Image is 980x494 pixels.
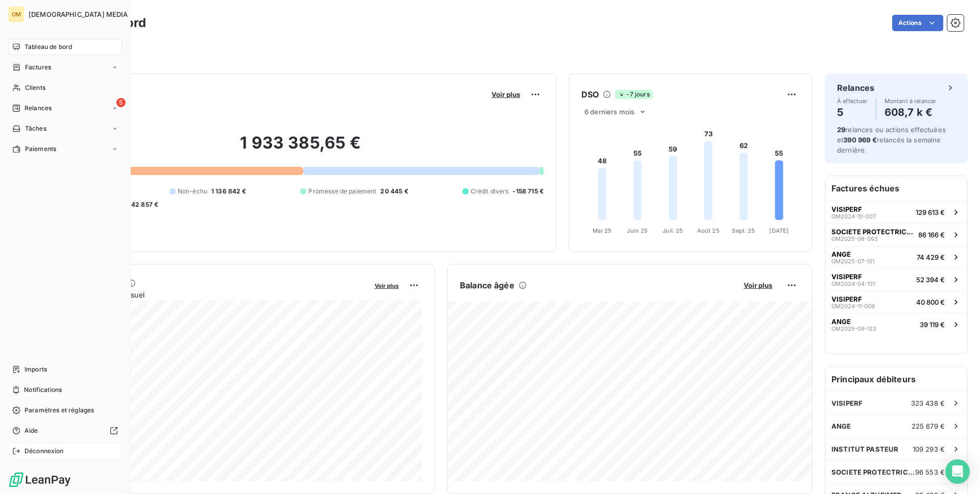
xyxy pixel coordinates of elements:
span: -42 857 € [128,200,158,209]
span: 129 613 € [916,208,945,216]
span: relances ou actions effectuées et relancés la semaine dernière. [837,126,946,154]
tspan: Juil. 25 [663,227,683,234]
span: VISIPERF [831,295,862,303]
span: 109 293 € [913,445,945,453]
span: Voir plus [744,281,772,289]
span: Factures [25,63,51,72]
button: Voir plus [372,281,402,290]
span: [DEMOGRAPHIC_DATA] MEDIA [29,10,128,18]
span: ANGE [831,250,851,258]
span: Voir plus [492,90,520,98]
div: Open Intercom Messenger [945,459,970,484]
span: SOCIETE PROTECTRICE DES ANIMAUX - SPA [831,468,915,476]
span: Tableau de bord [24,42,72,52]
button: Actions [892,15,943,31]
span: SOCIETE PROTECTRICE DES ANIMAUX - SPA [831,228,914,236]
h6: DSO [581,88,599,101]
span: Paiements [25,144,56,154]
span: VISIPERF [831,273,862,281]
span: Relances [24,104,52,113]
span: Paramètres et réglages [24,406,94,415]
span: 40 800 € [916,298,945,306]
h6: Balance âgée [460,279,514,291]
span: OM2025-07-131 [831,258,874,264]
span: OM2025-08-093 [831,236,878,242]
span: 74 429 € [917,253,945,261]
span: Aide [24,426,38,435]
span: Notifications [24,385,62,394]
span: OM2024-04-131 [831,281,875,287]
button: VISIPERFOM2024-11-00940 800 € [825,290,967,313]
h2: 1 933 385,65 € [58,133,544,163]
span: Non-échu [178,187,207,196]
span: Déconnexion [24,447,64,456]
span: Montant à relancer [885,98,937,104]
span: 5 [116,98,126,107]
span: 6 derniers mois [584,108,634,116]
h6: Factures échues [825,176,967,201]
h4: 5 [837,104,868,120]
span: VISIPERF [831,205,862,213]
tspan: Mai 25 [593,227,611,234]
tspan: Juin 25 [627,227,648,234]
span: 96 553 € [915,468,945,476]
h6: Relances [837,82,874,94]
span: À effectuer [837,98,868,104]
span: Crédit divers [471,187,509,196]
h4: 608,7 k € [885,104,937,120]
span: 225 679 € [912,422,945,430]
button: VISIPERFOM2024-10-007129 613 € [825,201,967,223]
span: -158 715 € [512,187,544,196]
span: VISIPERF [831,399,863,407]
a: Aide [8,423,122,439]
span: OM2024-11-009 [831,303,875,309]
span: INSTITUT PASTEUR [831,445,898,453]
span: 52 394 € [916,276,945,284]
span: Promesse de paiement [308,187,376,196]
span: 29 [837,126,845,134]
tspan: [DATE] [769,227,789,234]
span: -7 jours [615,90,652,99]
div: OM [8,6,24,22]
span: 390 969 € [843,136,876,144]
button: Voir plus [488,90,523,99]
span: Tâches [25,124,46,133]
span: 1 136 842 € [211,187,247,196]
img: Logo LeanPay [8,472,71,488]
button: VISIPERFOM2024-04-13152 394 € [825,268,967,290]
span: ANGE [831,317,851,326]
span: 323 438 € [911,399,945,407]
span: OM2024-10-007 [831,213,876,219]
button: Voir plus [741,281,775,290]
button: SOCIETE PROTECTRICE DES ANIMAUX - SPAOM2025-08-09386 166 € [825,223,967,245]
tspan: Sept. 25 [732,227,755,234]
button: ANGEOM2025-08-12239 119 € [825,313,967,335]
tspan: Août 25 [697,227,720,234]
span: Imports [24,365,47,374]
span: 20 445 € [380,187,408,196]
span: 39 119 € [920,320,945,329]
h6: Principaux débiteurs [825,367,967,391]
span: Voir plus [375,282,399,289]
span: 86 166 € [918,231,945,239]
span: ANGE [831,422,851,430]
span: OM2025-08-122 [831,326,876,332]
button: ANGEOM2025-07-13174 429 € [825,245,967,268]
span: Clients [25,83,45,92]
span: Chiffre d'affaires mensuel [58,289,367,300]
